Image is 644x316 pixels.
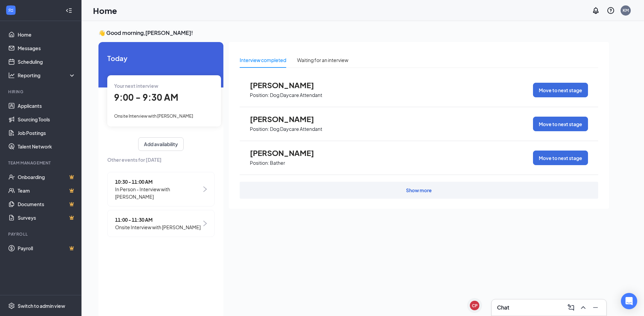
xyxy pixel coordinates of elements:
[115,216,201,223] span: 11:00 - 11:30 AM
[623,7,629,13] div: KM
[566,302,576,313] button: ComposeMessage
[115,223,201,231] span: Onsite Interview with [PERSON_NAME]
[115,178,202,185] span: 10:30 - 11:00 AM
[7,7,14,14] svg: WorkstreamLogo
[8,72,15,79] svg: Analysis
[270,126,322,132] p: Dog Daycare Attendant
[8,160,74,166] div: Team Management
[8,89,74,95] div: Hiring
[107,53,215,63] span: Today
[472,303,478,309] div: CP
[8,231,74,237] div: Payroll
[240,56,286,64] div: Interview completed
[250,126,269,132] p: Position:
[607,6,615,15] svg: QuestionInfo
[270,160,285,166] p: Bather
[270,92,322,98] p: Dog Daycare Attendant
[18,140,76,153] a: Talent Network
[567,303,575,312] svg: ComposeMessage
[107,156,215,163] span: Other events for [DATE]
[18,184,76,197] a: TeamCrown
[250,92,269,98] p: Position:
[18,302,65,309] div: Switch to admin view
[578,302,589,313] button: ChevronUp
[533,83,588,97] button: Move to next stage
[250,115,325,123] span: [PERSON_NAME]
[18,113,76,126] a: Sourcing Tools
[250,149,325,157] span: [PERSON_NAME]
[18,55,76,68] a: Scheduling
[18,41,76,55] a: Messages
[297,56,348,64] div: Waiting for an interview
[497,304,509,311] h3: Chat
[18,241,76,255] a: PayrollCrown
[115,185,202,200] span: In Person - Interview with [PERSON_NAME]
[406,187,432,194] div: Show more
[8,302,15,309] svg: Settings
[66,7,72,14] svg: Collapse
[533,117,588,131] button: Move to next stage
[93,5,117,16] h1: Home
[18,126,76,140] a: Job Postings
[250,160,269,166] p: Position:
[591,303,600,312] svg: Minimize
[533,151,588,165] button: Move to next stage
[98,29,609,37] h3: 👋 Good morning, [PERSON_NAME] !
[138,137,184,151] button: Add availability
[590,302,601,313] button: Minimize
[18,72,76,79] div: Reporting
[18,99,76,113] a: Applicants
[18,170,76,184] a: OnboardingCrown
[621,293,637,309] div: Open Intercom Messenger
[18,211,76,224] a: SurveysCrown
[114,92,178,103] span: 9:00 - 9:30 AM
[250,81,325,90] span: [PERSON_NAME]
[579,303,587,312] svg: ChevronUp
[18,28,76,41] a: Home
[592,6,600,15] svg: Notifications
[18,197,76,211] a: DocumentsCrown
[114,83,158,89] span: Your next interview
[114,113,193,119] span: Onsite Interview with [PERSON_NAME]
